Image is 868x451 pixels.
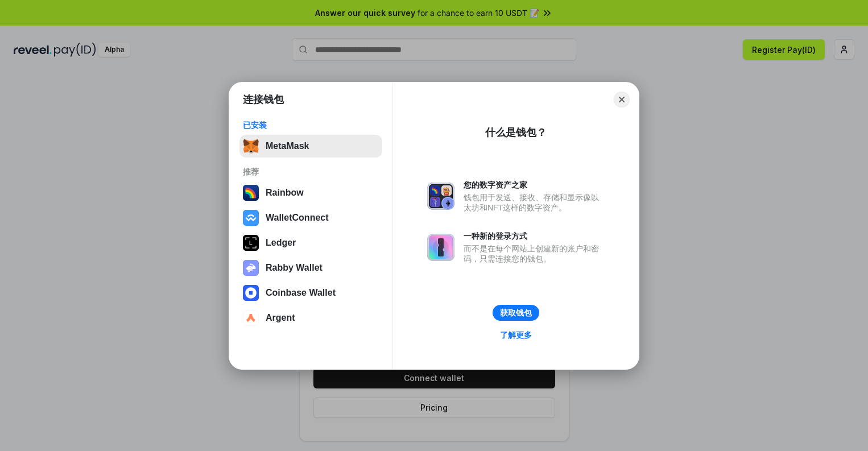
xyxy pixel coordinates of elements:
div: 什么是钱包？ [485,126,547,139]
img: svg+xml,%3Csvg%20xmlns%3D%22http%3A%2F%2Fwww.w3.org%2F2000%2Fsvg%22%20fill%3D%22none%22%20viewBox... [427,234,454,261]
img: svg+xml,%3Csvg%20width%3D%2228%22%20height%3D%2228%22%20viewBox%3D%220%200%2028%2028%22%20fill%3D... [243,210,259,226]
div: 推荐 [243,167,379,177]
img: svg+xml,%3Csvg%20fill%3D%22none%22%20height%3D%2233%22%20viewBox%3D%220%200%2035%2033%22%20width%... [243,138,259,154]
div: 获取钱包 [500,308,532,318]
button: Rabby Wallet [239,256,382,279]
div: Argent [266,313,295,323]
button: Close [614,92,630,107]
button: Ledger [239,231,382,254]
img: svg+xml,%3Csvg%20width%3D%2228%22%20height%3D%2228%22%20viewBox%3D%220%200%2028%2028%22%20fill%3D... [243,310,259,326]
img: svg+xml,%3Csvg%20xmlns%3D%22http%3A%2F%2Fwww.w3.org%2F2000%2Fsvg%22%20width%3D%2228%22%20height%3... [243,235,259,251]
div: 一种新的登录方式 [464,231,605,241]
div: 而不是在每个网站上创建新的账户和密码，只需连接您的钱包。 [464,243,605,264]
div: 已安装 [243,120,379,130]
div: 您的数字资产之家 [464,180,605,190]
button: WalletConnect [239,206,382,229]
div: WalletConnect [266,213,329,223]
a: 了解更多 [493,328,539,342]
div: Coinbase Wallet [266,288,336,298]
div: 钱包用于发送、接收、存储和显示像以太坊和NFT这样的数字资产。 [464,192,605,213]
div: Rainbow [266,188,304,198]
img: svg+xml,%3Csvg%20xmlns%3D%22http%3A%2F%2Fwww.w3.org%2F2000%2Fsvg%22%20fill%3D%22none%22%20viewBox... [427,183,454,210]
img: svg+xml,%3Csvg%20width%3D%2228%22%20height%3D%2228%22%20viewBox%3D%220%200%2028%2028%22%20fill%3D... [243,285,259,301]
div: 了解更多 [500,330,532,340]
div: MetaMask [266,141,309,151]
img: svg+xml,%3Csvg%20width%3D%22120%22%20height%3D%22120%22%20viewBox%3D%220%200%20120%20120%22%20fil... [243,185,259,201]
img: svg+xml,%3Csvg%20xmlns%3D%22http%3A%2F%2Fwww.w3.org%2F2000%2Fsvg%22%20fill%3D%22none%22%20viewBox... [243,260,259,276]
div: Ledger [266,238,296,248]
button: Rainbow [239,181,382,204]
h1: 连接钱包 [243,93,284,106]
button: Argent [239,307,382,329]
button: MetaMask [239,135,382,158]
div: Rabby Wallet [266,263,323,273]
button: Coinbase Wallet [239,282,382,304]
button: 获取钱包 [493,305,539,321]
